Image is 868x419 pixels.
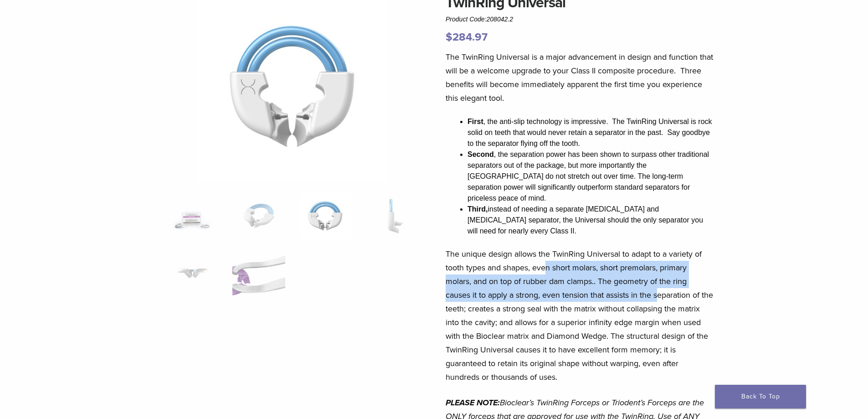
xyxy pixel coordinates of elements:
[467,116,714,149] li: , the anti-slip technology is impressive. The TwinRing Universal is rock solid on teeth that woul...
[232,193,285,239] img: TwinRing Universal - Image 2
[166,193,219,239] img: 208042.2-324x324.png
[446,50,714,105] p: The TwinRing Universal is a major advancement in design and function that will be a welcome upgra...
[467,149,714,204] li: , the separation power has been shown to surpass other traditional separators out of the package,...
[365,193,417,239] img: TwinRing Universal - Image 4
[467,205,488,213] strong: Third,
[299,193,351,239] img: TwinRing Universal - Image 3
[446,398,500,408] em: PLEASE NOTE:
[715,385,806,409] a: Back To Top
[166,251,219,296] img: TwinRing Universal - Image 5
[232,251,285,296] img: TwinRing Universal - Image 6
[467,118,483,125] strong: First
[446,247,714,384] p: The unique design allows the TwinRing Universal to adapt to a variety of tooth types and shapes, ...
[446,16,513,23] span: Product Code:
[487,16,513,23] span: 208042.2
[467,150,494,158] strong: Second
[446,31,488,44] bdi: 284.97
[446,31,452,44] span: $
[467,204,714,237] li: instead of needing a separate [MEDICAL_DATA] and [MEDICAL_DATA] separator, the Universal should t...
